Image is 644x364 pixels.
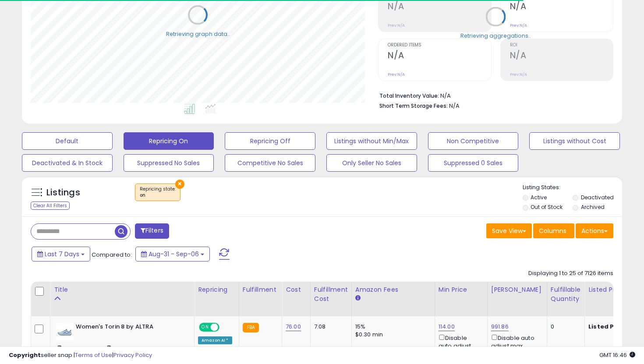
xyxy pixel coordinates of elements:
[529,132,620,150] button: Listings without Cost
[533,223,574,238] button: Columns
[140,192,176,198] div: on
[286,322,301,331] a: 76.00
[551,323,578,331] div: 0
[124,132,214,150] button: Repricing On
[113,351,152,359] a: Privacy Policy
[355,323,428,331] div: 15%
[225,132,315,150] button: Repricing Off
[124,154,214,172] button: Suppressed No Sales
[314,323,345,331] div: 7.08
[531,203,563,211] label: Out of Stock
[166,30,230,38] div: Retrieving graph data..
[46,187,80,199] h5: Listings
[439,285,484,294] div: Min Price
[491,333,540,350] div: Disable auto adjust max
[56,323,74,340] img: 31Q+6mlwMML._SL40_.jpg
[599,351,635,359] span: 2025-09-14 16:46 GMT
[140,186,176,199] span: Repricing state :
[428,154,519,172] button: Suppressed 0 Sales
[539,226,566,235] span: Columns
[218,324,232,331] span: OFF
[326,154,417,172] button: Only Seller No Sales
[531,194,547,201] label: Active
[355,285,431,294] div: Amazon Fees
[135,223,169,239] button: Filters
[45,250,79,258] span: Last 7 Days
[56,323,188,363] div: ASIN:
[104,345,152,352] span: | SKU: 1069914495
[581,203,605,211] label: Archived
[74,345,103,353] a: B0D47ZX16X
[428,132,519,150] button: Non Competitive
[32,247,90,262] button: Last 7 Days
[551,285,581,304] div: Fulfillable Quantity
[460,32,531,39] div: Retrieving aggregations..
[225,154,315,172] button: Competitive No Sales
[355,331,428,339] div: $0.30 min
[175,180,184,189] button: ×
[22,154,113,172] button: Deactivated & In Stock
[439,322,455,331] a: 114.00
[576,223,613,238] button: Actions
[588,322,628,331] b: Listed Price:
[135,247,210,262] button: Aug-31 - Sep-06
[54,285,191,294] div: Title
[439,333,481,358] div: Disable auto adjust min
[243,285,278,294] div: Fulfillment
[92,251,132,259] span: Compared to:
[286,285,307,294] div: Cost
[76,323,182,333] b: Women's Torin 8 by ALTRA
[198,285,235,294] div: Repricing
[243,323,259,332] small: FBA
[326,132,417,150] button: Listings without Min/Max
[149,250,199,258] span: Aug-31 - Sep-06
[75,351,112,359] a: Terms of Use
[528,269,613,278] div: Displaying 1 to 25 of 7126 items
[486,223,532,238] button: Save View
[22,132,113,150] button: Default
[198,336,232,344] div: Amazon AI *
[581,194,614,201] label: Deactivated
[31,201,70,210] div: Clear All Filters
[491,322,509,331] a: 991.86
[9,351,152,360] div: seller snap | |
[200,324,211,331] span: ON
[355,294,361,302] small: Amazon Fees.
[9,351,41,359] strong: Copyright
[314,285,348,304] div: Fulfillment Cost
[491,285,543,294] div: [PERSON_NAME]
[523,184,623,192] p: Listing States:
